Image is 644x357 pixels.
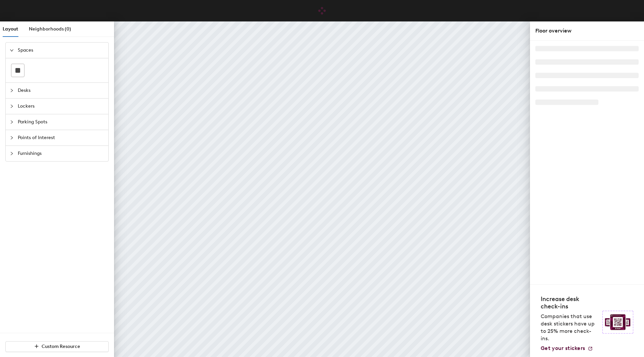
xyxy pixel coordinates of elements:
[10,152,14,156] span: collapsed
[10,88,14,93] span: collapsed
[602,311,633,334] img: Sticker logo
[10,120,14,124] span: collapsed
[5,341,109,352] button: Custom Resource
[29,26,71,32] span: Neighborhoods (0)
[535,27,639,35] div: Floor overview
[18,146,104,161] span: Furnishings
[18,130,104,145] span: Points of Interest
[541,295,598,310] h4: Increase desk check-ins
[541,345,585,351] span: Get your stickers
[541,313,598,342] p: Companies that use desk stickers have up to 25% more check-ins.
[3,26,18,32] span: Layout
[10,48,14,52] span: expanded
[10,136,14,140] span: collapsed
[42,344,80,349] span: Custom Resource
[18,43,104,58] span: Spaces
[18,83,104,98] span: Desks
[18,99,104,114] span: Lockers
[10,104,14,108] span: collapsed
[18,114,104,130] span: Parking Spots
[541,345,593,352] a: Get your stickers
